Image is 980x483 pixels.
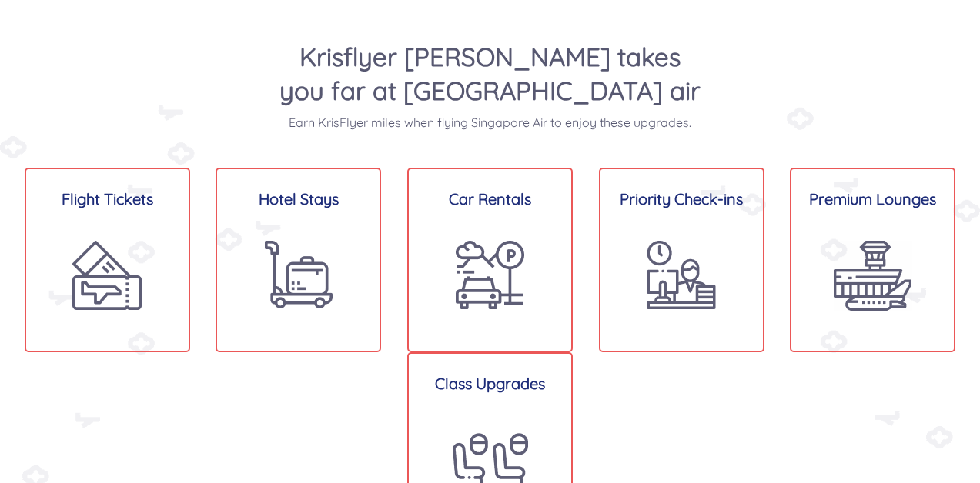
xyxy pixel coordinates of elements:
h3: Class Upgrades [409,366,571,401]
img: Flight ticket [72,241,142,311]
h2: Krisflyer [PERSON_NAME] takes you far at [GEOGRAPHIC_DATA] air [279,40,702,108]
p: Earn KrisFlyer miles when flying Singapore Air to enjoy these upgrades. [279,114,702,131]
img: Premium Lounges [834,241,912,311]
h3: Flight Tickets [26,182,189,216]
img: Hotel Stays [265,241,333,308]
h3: Hotel Stays [217,182,380,216]
h3: Car Rentals [409,182,571,216]
h3: Priority Check-ins [600,182,763,216]
img: Priority Check-ins [647,241,716,309]
img: Car Rental [456,241,524,309]
h3: Premium Lounges [791,182,954,216]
